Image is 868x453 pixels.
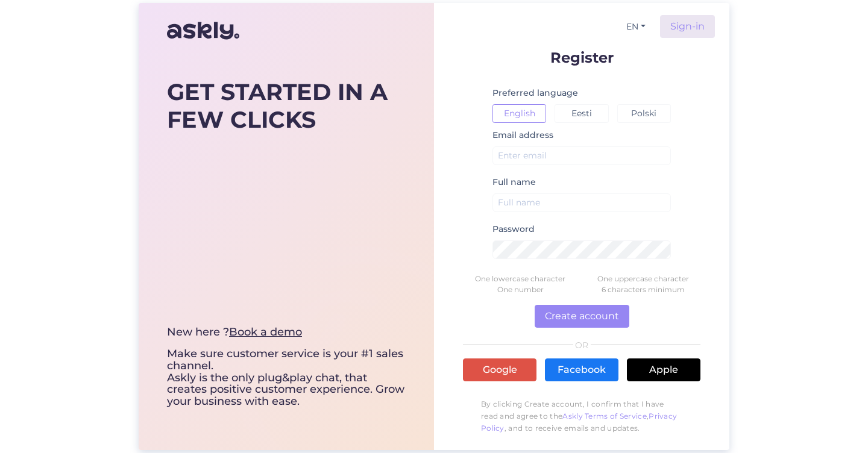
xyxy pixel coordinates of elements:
a: Apple [627,358,700,381]
button: Eesti [555,104,608,123]
div: One number [459,284,582,295]
label: Password [492,223,535,236]
a: Book a demo [229,325,302,339]
div: 6 characters minimum [582,284,705,295]
div: New here ? [167,326,406,339]
div: One lowercase character [459,273,582,284]
div: Make sure customer service is your #1 sales channel. Askly is the only plug&play chat, that creat... [167,326,406,408]
p: By clicking Create account, I confirm that I have read and agree to the , , and to receive emails... [463,392,700,440]
p: Register [463,50,700,65]
label: Full name [492,176,536,189]
a: Google [463,358,536,381]
div: One uppercase character [582,273,705,284]
input: Enter email [492,146,671,165]
a: Sign-in [660,15,715,38]
label: Email address [492,129,553,142]
button: Create account [535,305,629,328]
a: Askly Terms of Service [562,411,647,420]
a: Facebook [545,358,618,381]
label: Preferred language [492,87,578,99]
input: Full name [492,193,671,212]
div: GET STARTED IN A FEW CLICKS [167,78,406,133]
button: Polski [617,104,671,123]
button: EN [621,18,650,36]
img: Askly [167,16,239,45]
button: English [492,104,546,123]
span: OR [573,341,591,349]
